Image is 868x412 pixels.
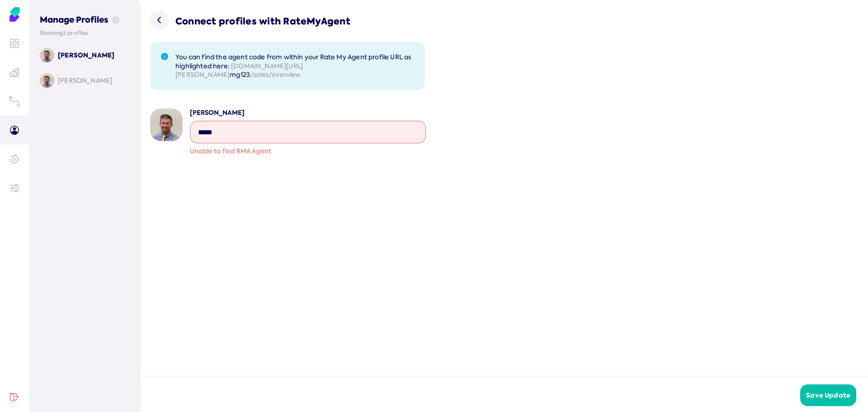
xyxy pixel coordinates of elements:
[40,4,127,26] h3: Manage Profiles
[58,76,112,85] p: [PERSON_NAME]
[40,73,127,88] a: [PERSON_NAME]
[161,53,168,60] img: info
[40,48,127,62] a: [PERSON_NAME]
[190,147,426,156] div: Unable to find RMA Agent
[7,7,22,22] img: Soho Agent Portal Home
[175,53,411,70] span: You can find the agent code from within your Rate My Agent profile URL as highlighted here:
[800,384,856,406] button: Save Update
[190,109,426,118] p: [PERSON_NAME]
[150,109,183,141] img: activate
[230,71,250,79] span: mg123
[58,51,114,60] p: [PERSON_NAME]
[175,53,414,80] p: [DOMAIN_NAME][URL][PERSON_NAME] /sales/overview
[40,29,127,37] p: Showing 2 profiles
[175,15,350,28] h2: Connect profiles with RateMyAgent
